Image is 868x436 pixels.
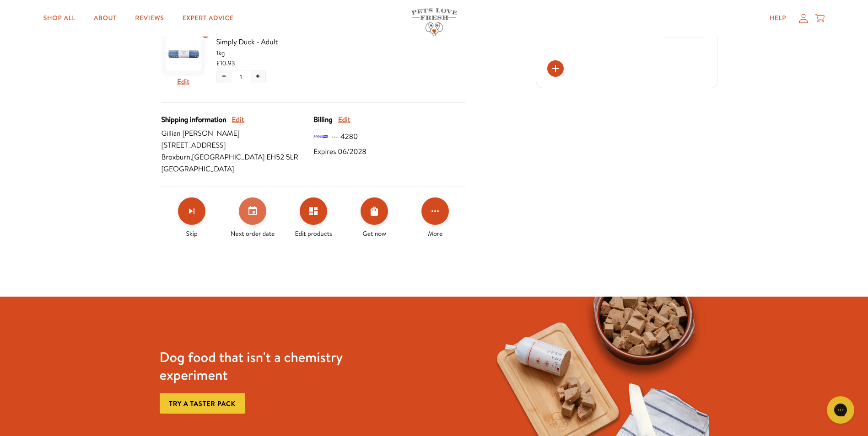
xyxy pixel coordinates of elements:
[428,229,442,239] span: More
[411,8,457,36] img: Pets Love Fresh
[313,129,328,144] img: svg%3E
[313,114,332,126] span: Billing
[240,72,242,82] span: 1
[160,348,384,384] h3: Dog food that isn't a chemistry experiment
[162,114,226,126] span: Shipping information
[361,197,388,225] button: Order Now
[86,9,124,27] a: About
[36,9,83,27] a: Shop All
[300,197,327,225] button: Edit products
[363,229,386,239] span: Get now
[186,229,198,239] span: Skip
[313,146,366,158] span: Expires 06/2028
[239,197,266,225] button: Set your next order date
[332,131,358,143] span: ···· 4280
[162,139,314,151] span: [STREET_ADDRESS]
[295,229,332,239] span: Edit products
[162,197,466,239] div: Make changes for subscription
[162,128,314,139] span: Gillian [PERSON_NAME]
[216,48,307,58] span: 1kg
[251,70,265,83] button: Increase quantity
[162,163,314,175] span: [GEOGRAPHIC_DATA]
[338,114,350,126] button: Edit
[162,28,307,91] div: Subscription product: Simply Duck - Adult
[177,76,189,88] button: Edit
[216,58,235,68] span: £10.93
[822,393,859,427] iframe: Gorgias live chat messenger
[216,36,307,48] span: Simply Duck - Adult
[166,37,201,71] img: Simply Duck - Adult
[232,114,244,126] button: Edit
[128,9,171,27] a: Reviews
[421,197,449,225] button: Click for more options
[231,229,275,239] span: Next order date
[762,9,793,27] a: Help
[175,9,241,27] a: Expert Advice
[178,197,205,225] button: Skip subscription
[217,70,232,83] button: Decrease quantity
[162,151,314,163] span: Broxburn , [GEOGRAPHIC_DATA] EH52 5LR
[160,393,245,414] a: Try a taster pack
